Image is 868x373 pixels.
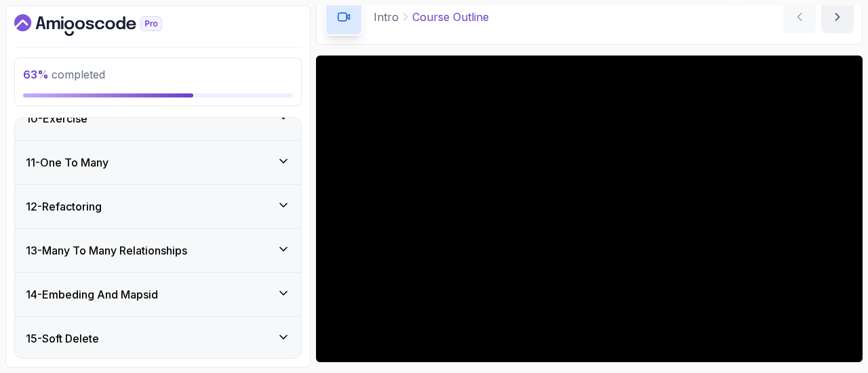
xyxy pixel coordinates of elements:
button: 13-Many To Many Relationships [15,229,301,272]
button: 10-Exercise [15,97,301,140]
a: Dashboard [14,14,193,36]
p: Course Outline [412,9,489,25]
h3: 11 - One To Many [26,154,108,171]
button: 15-Soft Delete [15,317,301,360]
button: 12-Refactoring [15,185,301,228]
span: completed [23,68,105,81]
button: 14-Embeding And Mapsid [15,273,301,316]
p: Intro [374,9,399,25]
h3: 12 - Refactoring [26,198,102,215]
span: 63 % [23,68,49,81]
iframe: 1 - Course Outline [316,56,863,362]
button: previous content [783,1,816,33]
h3: 14 - Embeding And Mapsid [26,286,158,303]
button: next content [821,1,854,33]
h3: 15 - Soft Delete [26,330,99,347]
h3: 10 - Exercise [26,110,87,127]
h3: 13 - Many To Many Relationships [26,242,187,259]
button: 11-One To Many [15,141,301,184]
